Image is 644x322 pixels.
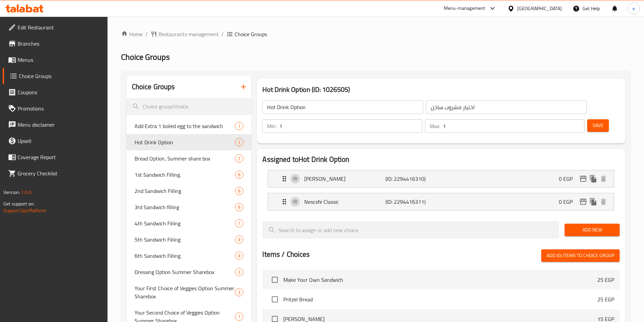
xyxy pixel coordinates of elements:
li: Expand [262,167,620,190]
div: Choices [235,171,243,179]
a: Home [121,30,143,38]
div: [GEOGRAPHIC_DATA] [517,5,562,12]
button: edit [578,197,588,207]
span: Hot Drink Option [135,138,235,146]
span: Menu disclaimer [18,121,102,129]
span: 2 [235,139,243,146]
span: Make Your Own Sandwich [283,276,597,284]
div: 3rd Sandwich filling8 [126,199,252,215]
h2: Assigned to Hot Drink Option [262,154,620,165]
p: 0 EGP [559,198,578,206]
li: / [145,30,148,38]
span: 3 [235,289,243,296]
span: Choice Groups [235,30,267,38]
span: 3 [235,269,243,275]
span: Add (0) items to choice group [547,251,614,260]
p: 0 EGP [559,175,578,183]
a: Choice Groups [3,68,108,84]
span: 8 [235,204,243,210]
div: Choices [235,122,243,130]
p: [PERSON_NAME] [304,175,385,183]
h3: Hot Drink Option (ID: 1026505) [262,84,620,95]
p: Max: [430,122,440,130]
div: 1st Sandwich Filling.8 [126,167,252,183]
button: duplicate [588,174,598,184]
div: Menu-management [444,4,485,13]
a: Coupons [3,84,108,100]
div: Choices [235,313,243,321]
span: 3rd Sandwich filling [135,203,235,211]
span: e [633,5,635,12]
div: Dressing Option Summer Sharebox3 [126,264,252,280]
input: search [262,221,559,239]
div: Expand [268,193,614,210]
div: 4th Sandwich Filling7 [126,215,252,231]
span: Choice Groups [121,49,170,65]
span: Coverage Report [18,153,102,161]
div: 5th Sandwich Filling8 [126,231,252,248]
span: Coupons [18,88,102,96]
a: Promotions [3,100,108,117]
p: (ID: 2294416311) [385,198,439,206]
span: 8 [235,237,243,243]
span: 1 [235,123,243,129]
span: 1 [235,314,243,320]
div: Choices [235,288,243,296]
span: Version: [3,188,20,197]
p: 25 EGP [597,295,614,303]
span: 8 [235,188,243,194]
a: Edit Restaurant [3,19,108,35]
div: Choices [235,138,243,146]
h2: Items / Choices [262,249,310,259]
span: 1.0.0 [21,188,31,197]
div: Choices [235,268,243,276]
div: 6th Sandwich Filling8 [126,248,252,264]
span: 7 [235,220,243,227]
a: Coverage Report [3,149,108,165]
span: Select choice [268,292,282,306]
span: Promotions [18,104,102,113]
span: Pritzel Bread [283,295,597,303]
button: Add (0) items to choice group [541,249,620,262]
span: Menus [18,56,102,64]
span: 4th Sandwich Filling [135,219,235,227]
div: Choices [235,252,243,260]
button: duplicate [588,197,598,207]
button: Save [587,119,609,132]
div: Your First Choice of Veggies Option Summer Sharebox3 [126,280,252,304]
span: Add New [570,226,614,234]
span: Select choice [268,273,282,287]
span: Bread Option, Summer share box [135,154,235,163]
button: delete [598,174,609,184]
div: Bread Option, Summer share box2 [126,150,252,167]
span: Get support on: [3,199,34,208]
nav: breadcrumb [121,30,630,38]
a: Menu disclaimer [3,117,108,133]
li: Expand [262,190,620,213]
a: Restaurants management [150,30,219,38]
span: Restaurants management [159,30,219,38]
div: Add Extra 1 boiled egg to the sandwich1 [126,118,252,134]
p: 25 EGP [597,276,614,284]
a: Menus [3,52,108,68]
span: Upsell [18,137,102,145]
div: Expand [268,170,614,187]
div: Choices [235,236,243,244]
span: 8 [235,172,243,178]
span: Choice Groups [19,72,102,80]
span: 8 [235,253,243,259]
a: Support.OpsPlatform [3,206,46,215]
span: Add Extra 1 boiled egg to the sandwich [135,122,235,130]
div: Choices [235,203,243,211]
span: 2nd Sandwich Filling [135,187,235,195]
div: Choices [235,187,243,195]
a: Branches [3,35,108,52]
p: Nescsfe Classic [304,198,385,206]
span: Dressing Option Summer Sharebox [135,268,235,276]
a: Upsell [3,133,108,149]
button: Add New [565,224,620,236]
input: search [126,98,252,115]
span: Edit Restaurant [18,23,102,31]
div: 2nd Sandwich Filling8 [126,183,252,199]
p: Min: [267,122,277,130]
